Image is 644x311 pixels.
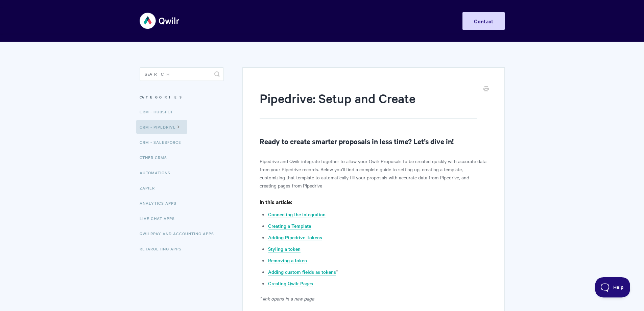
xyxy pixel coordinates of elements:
a: Creating a Template [268,222,311,230]
a: Adding custom fields as tokens [268,268,336,276]
a: QwilrPay and Accounting Apps [140,227,219,240]
a: Removing a token [268,257,307,264]
a: Contact [462,12,505,30]
a: Adding Pipedrive Tokens [268,234,322,241]
a: Other CRMs [140,151,172,164]
p: Pipedrive and Qwilr integrate together to allow your Qwilr Proposals to be created quickly with a... [260,157,487,190]
a: Print this Article [483,86,489,93]
a: Live Chat Apps [140,212,180,225]
iframe: Toggle Customer Support [595,277,630,297]
a: Styling a token [268,245,301,253]
em: * link opens in a new page [260,295,314,302]
a: Automations [140,166,175,179]
a: Retargeting Apps [140,242,187,256]
h2: Ready to create smarter proposals in less time? Let’s dive in! [260,136,487,147]
img: Qwilr Help Center [140,8,180,34]
h4: In this article: [260,198,487,206]
a: CRM - Pipedrive [136,120,187,134]
a: Analytics Apps [140,196,182,210]
a: Creating Qwilr Pages [268,280,313,287]
a: Zapier [140,181,160,195]
a: CRM - HubSpot [140,105,178,118]
a: Connecting the integration [268,211,326,218]
a: CRM - Salesforce [140,135,186,149]
h3: Categories [140,91,224,103]
input: Search [140,67,224,81]
h1: Pipedrive: Setup and Create [260,90,477,119]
